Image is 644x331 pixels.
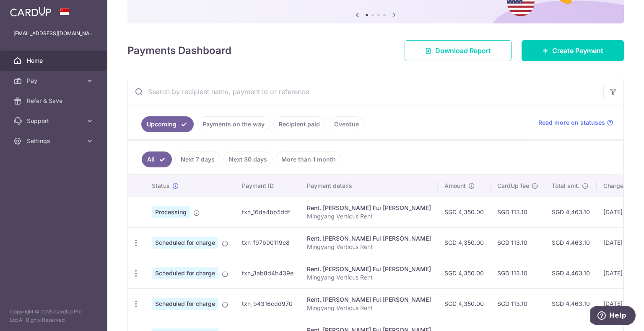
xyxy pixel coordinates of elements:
p: Mingyang Verticus Rent [307,273,431,282]
span: Charge date [603,182,638,190]
a: More than 1 month [276,151,341,167]
a: Upcoming [141,116,194,132]
td: SGD 113.10 [491,288,545,319]
td: txn_16da4bb5ddf [235,197,300,227]
td: SGD 4,350.00 [438,227,491,258]
span: Settings [27,137,82,145]
a: Payments on the way [197,116,270,132]
span: Create Payment [552,46,603,56]
input: Search by recipient name, payment id or reference [128,78,603,105]
div: Rent. [PERSON_NAME] Fui [PERSON_NAME] [307,204,431,212]
span: Download Report [435,46,491,56]
td: SGD 4,463.10 [545,197,597,227]
a: Read more on statuses [538,118,613,127]
a: Download Report [405,40,512,61]
a: All [142,151,172,167]
div: Rent. [PERSON_NAME] Fui [PERSON_NAME] [307,265,431,273]
td: SGD 4,350.00 [438,258,491,288]
a: Create Payment [522,40,624,61]
img: CardUp [10,7,51,17]
td: SGD 4,350.00 [438,197,491,227]
span: Pay [27,77,82,85]
td: txn_f97b90119c8 [235,227,300,258]
span: Scheduled for charge [152,237,218,249]
span: Total amt. [552,182,579,190]
a: Recipient paid [273,116,325,132]
p: Mingyang Verticus Rent [307,212,431,221]
span: Home [27,56,82,65]
th: Payment details [300,175,438,197]
td: txn_b4316cdd970 [235,288,300,319]
th: Payment ID [235,175,300,197]
a: Next 30 days [223,151,273,167]
p: [EMAIL_ADDRESS][DOMAIN_NAME] [13,29,94,38]
iframe: Opens a widget where you can find more information [590,306,636,327]
span: Refer & Save [27,97,82,105]
h4: Payments Dashboard [127,43,231,58]
td: SGD 113.10 [491,258,545,288]
p: Mingyang Verticus Rent [307,304,431,312]
td: SGD 4,463.10 [545,258,597,288]
a: Overdue [329,116,364,132]
span: Scheduled for charge [152,298,218,310]
span: Support [27,117,82,125]
span: Read more on statuses [538,118,605,127]
td: SGD 113.10 [491,197,545,227]
td: SGD 4,463.10 [545,227,597,258]
div: Rent. [PERSON_NAME] Fui [PERSON_NAME] [307,295,431,304]
div: Rent. [PERSON_NAME] Fui [PERSON_NAME] [307,234,431,243]
a: Next 7 days [175,151,220,167]
span: Status [152,182,170,190]
td: SGD 4,350.00 [438,288,491,319]
p: Mingyang Verticus Rent [307,243,431,251]
td: txn_3ab8d4b439e [235,258,300,288]
span: Processing [152,206,190,218]
td: SGD 4,463.10 [545,288,597,319]
td: SGD 113.10 [491,227,545,258]
span: CardUp fee [497,182,529,190]
span: Scheduled for charge [152,267,218,279]
span: Amount [444,182,466,190]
